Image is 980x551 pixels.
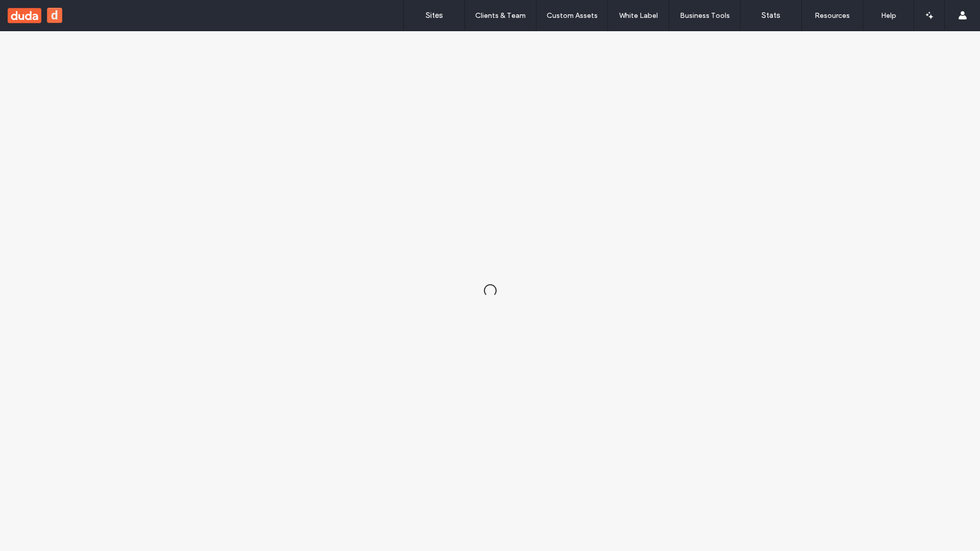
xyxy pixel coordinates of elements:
button: d [47,8,62,23]
label: Resources [815,11,850,20]
label: Clients & Team [475,11,526,20]
label: Business Tools [680,11,730,20]
label: Stats [762,11,780,20]
label: Sites [426,11,443,20]
label: Help [881,11,896,20]
label: Custom Assets [547,11,598,20]
label: White Label [619,11,658,20]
